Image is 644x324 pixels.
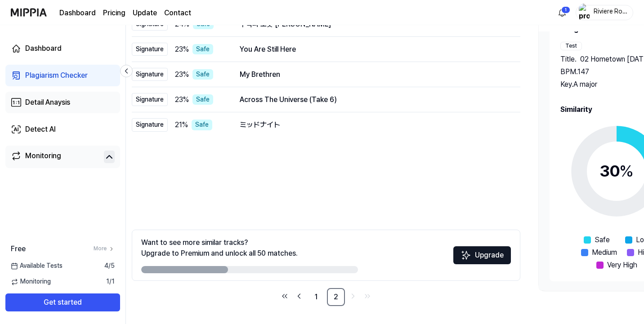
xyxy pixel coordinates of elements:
[175,69,189,80] span: 23 %
[595,235,610,245] span: Safe
[576,5,633,20] button: profileRiviere Rouge
[5,38,120,59] a: Dashboard
[192,120,212,130] div: Safe
[5,65,120,86] a: Plagiarism Checker
[141,237,298,259] div: Want to see more similar tracks? Upgrade to Premium and unlock all 50 matches.
[599,159,634,183] div: 30
[293,290,305,302] a: Go to previous page
[132,43,168,56] div: Signature
[132,93,168,107] div: Signature
[25,43,62,54] div: Dashboard
[103,8,125,18] a: Pricing
[278,290,291,302] a: Go to first page
[307,288,325,306] a: 1
[11,262,63,271] span: Available Tests
[11,277,51,286] span: Monitoring
[557,7,568,18] img: 알림
[240,69,506,80] div: My Brethren
[132,68,168,81] div: Signature
[11,151,100,163] a: Monitoring
[560,42,582,50] div: Test
[5,119,120,140] a: Detect AI
[59,8,96,18] a: Dashboard
[5,293,120,311] button: Get started
[561,6,570,13] div: 1
[361,290,374,302] a: Go to last page
[240,120,506,130] div: ミッドナイト
[192,94,213,105] div: Safe
[106,277,115,286] span: 1 / 1
[453,246,511,264] button: Upgrade
[560,54,577,65] span: Title .
[592,7,627,17] div: Riviere Rouge
[132,288,520,306] nav: pagination
[327,288,345,306] a: 2
[453,254,511,262] a: SparklesUpgrade
[347,290,359,302] a: Go to next page
[94,245,115,253] a: More
[192,69,213,80] div: Safe
[25,151,61,163] div: Monitoring
[192,44,213,55] div: Safe
[175,44,189,55] span: 23 %
[104,262,115,271] span: 4 / 5
[607,260,637,271] span: Very High
[25,70,88,81] div: Plagiarism Checker
[461,250,471,261] img: Sparkles
[619,161,634,181] span: %
[579,4,590,22] img: profile
[164,8,191,18] a: Contact
[25,124,56,135] div: Detect AI
[175,94,189,105] span: 23 %
[132,118,168,132] div: Signature
[175,120,188,130] span: 21 %
[25,97,70,108] div: Detail Anaysis
[555,5,569,20] button: 알림1
[592,247,617,258] span: Medium
[240,44,506,55] div: You Are Still Here
[133,8,157,18] a: Update
[11,244,26,254] span: Free
[5,92,120,113] a: Detail Anaysis
[240,94,506,105] div: Across The Universe (Take 6)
